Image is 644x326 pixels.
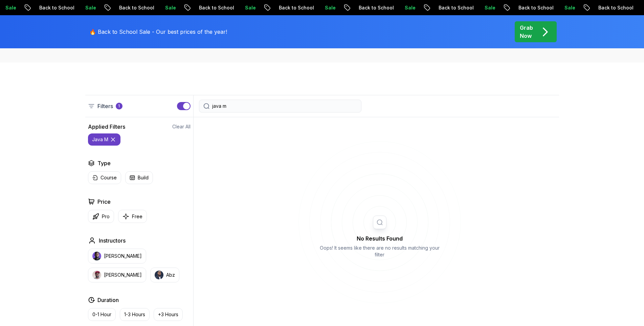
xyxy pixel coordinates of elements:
[97,296,119,304] h2: Duration
[166,272,175,278] p: Abz
[317,245,442,258] p: Oops! It seems like there are no results matching your filter
[150,268,179,282] button: instructor imgAbz
[172,123,191,130] button: Clear All
[88,308,116,321] button: 0-1 Hour
[138,174,149,181] p: Build
[92,252,101,260] img: instructor img
[92,136,108,143] p: java m
[160,4,181,11] p: Sale
[155,271,163,279] img: instructor img
[88,268,146,282] button: instructor img[PERSON_NAME]
[89,28,227,36] p: 🔥 Back to School Sale - Our best prices of the year!
[88,123,125,131] h2: Applied Filters
[319,4,341,11] p: Sale
[88,210,114,223] button: Pro
[273,4,319,11] p: Back to School
[479,4,501,11] p: Sale
[92,311,111,318] p: 0-1 Hour
[92,271,101,279] img: instructor img
[158,311,178,318] p: +3 Hours
[80,4,102,11] p: Sale
[399,4,421,11] p: Sale
[433,4,479,11] p: Back to School
[88,133,120,146] button: java m
[114,4,160,11] p: Back to School
[559,4,581,11] p: Sale
[97,159,111,167] h2: Type
[240,4,261,11] p: Sale
[154,308,183,321] button: +3 Hours
[120,308,150,321] button: 1-3 Hours
[593,4,639,11] p: Back to School
[118,103,120,109] p: 1
[212,103,357,109] input: Search Java, React, Spring boot ...
[34,4,80,11] p: Back to School
[104,272,142,278] p: [PERSON_NAME]
[194,4,240,11] p: Back to School
[104,253,142,259] p: [PERSON_NAME]
[520,24,533,40] p: Grab Now
[125,171,153,184] button: Build
[101,174,117,181] p: Course
[97,198,111,206] h2: Price
[99,236,126,245] h2: Instructors
[124,311,145,318] p: 1-3 Hours
[88,249,146,264] button: instructor img[PERSON_NAME]
[88,171,121,184] button: Course
[118,210,147,223] button: Free
[132,213,142,220] p: Free
[317,234,442,243] h2: No Results Found
[513,4,559,11] p: Back to School
[97,102,113,110] p: Filters
[353,4,399,11] p: Back to School
[102,213,110,220] p: Pro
